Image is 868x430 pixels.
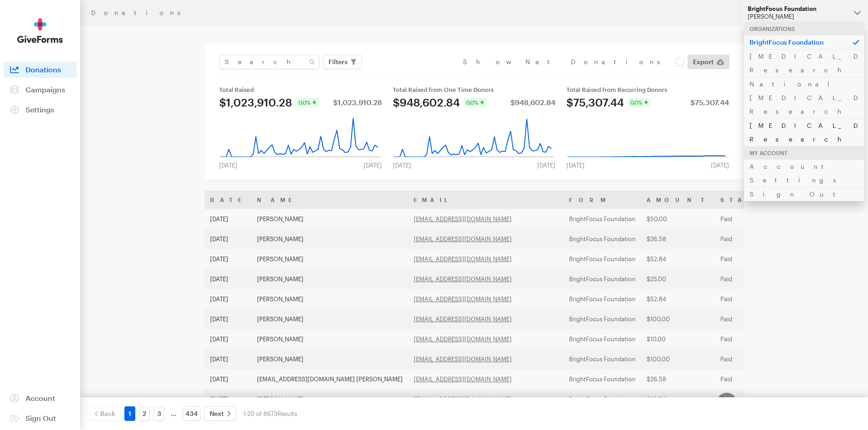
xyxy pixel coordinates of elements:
td: $26.58 [641,369,715,389]
td: Paid [715,349,782,369]
div: 1-20 of 8673 [243,406,297,421]
a: Donations [4,61,77,78]
td: Paid [715,309,782,329]
div: Organizations [744,22,864,35]
td: Paid [715,329,782,349]
th: Name [252,191,408,209]
td: Paid [715,369,782,389]
td: [PERSON_NAME] [252,289,408,309]
div: [DATE] [705,162,734,169]
td: [DATE] [205,389,252,409]
td: $52.84 [641,249,715,269]
td: BrightFocus Foundation [564,349,641,369]
span: Filters [329,56,348,67]
td: Paid [715,209,782,229]
button: Filters [323,55,362,69]
div: 0.0% [627,98,651,107]
a: 3 [154,406,164,421]
td: [PERSON_NAME] [252,209,408,229]
span: Results [277,410,297,417]
td: BrightFocus Foundation [564,249,641,269]
a: [EMAIL_ADDRESS][DOMAIN_NAME] [414,395,512,403]
a: Next [204,406,236,421]
span: Account [26,394,55,402]
td: [PERSON_NAME] [252,229,408,249]
div: 0.0% [296,98,319,107]
td: BrightFocus Foundation [564,209,641,229]
a: [EMAIL_ADDRESS][DOMAIN_NAME] [414,355,512,363]
td: [EMAIL_ADDRESS][DOMAIN_NAME] [PERSON_NAME] [252,369,408,389]
a: 434 [183,406,200,421]
td: Paid [715,269,782,289]
div: [PERSON_NAME] [748,13,847,20]
td: [DATE] [205,289,252,309]
div: [DATE] [561,162,590,169]
td: [DATE] [205,269,252,289]
td: BrightFocus Foundation [564,269,641,289]
td: [DATE] [205,329,252,349]
th: Amount [641,191,715,209]
a: National [MEDICAL_DATA] Research [744,77,864,118]
a: [MEDICAL_DATA] Research [744,49,864,77]
th: Form [564,191,641,209]
span: Campaigns [26,85,65,94]
td: [DATE] [205,369,252,389]
a: [EMAIL_ADDRESS][DOMAIN_NAME] [414,295,512,303]
img: GiveForms [17,18,63,43]
td: [DATE] [205,209,252,229]
td: [PERSON_NAME] [252,349,408,369]
th: Status [715,191,782,209]
td: [PERSON_NAME] [252,269,408,289]
td: [DATE] [205,349,252,369]
span: Settings [26,105,54,114]
div: 0.0% [463,98,487,107]
td: $100.00 [641,309,715,329]
td: BrightFocus Foundation [564,309,641,329]
td: Paid [715,249,782,269]
div: BrightFocus Foundation [748,5,847,13]
div: My Account [744,146,864,160]
td: BrightFocus Foundation [564,389,641,409]
a: Campaigns [4,81,77,98]
p: BrightFocus Foundation [744,35,864,49]
td: [PERSON_NAME] [252,329,408,349]
div: $75,307.44 [566,97,624,108]
a: [EMAIL_ADDRESS][DOMAIN_NAME] [414,255,512,263]
a: Sign Out [744,187,864,201]
span: Export [693,56,714,67]
input: Search Name & Email [219,55,319,69]
div: Total Raised [219,86,382,93]
a: [EMAIL_ADDRESS][DOMAIN_NAME] [414,215,512,223]
td: $10.00 [641,329,715,349]
a: [EMAIL_ADDRESS][DOMAIN_NAME] [414,335,512,343]
td: BrightFocus Foundation [564,329,641,349]
div: [DATE] [387,162,416,169]
div: $1,023,910.28 [219,97,292,108]
td: $26.58 [641,389,715,409]
div: [DATE] [532,162,561,169]
td: $26.58 [641,229,715,249]
a: [EMAIL_ADDRESS][DOMAIN_NAME] [414,375,512,383]
td: $50.00 [641,209,715,229]
div: $948,602.84 [393,97,460,108]
td: Paid [715,229,782,249]
td: [DATE] [205,229,252,249]
td: BrightFocus Foundation [564,229,641,249]
td: [PERSON_NAME] [252,389,408,409]
div: $75,307.44 [690,99,729,106]
span: Sign Out [26,414,56,422]
td: [DATE] [205,249,252,269]
div: $1,023,910.28 [333,99,382,106]
td: $52.84 [641,289,715,309]
th: Date [205,191,252,209]
a: Settings [4,101,77,118]
div: [DATE] [214,162,243,169]
a: Export [688,55,729,69]
td: Paid [715,389,782,409]
a: Account Settings [744,159,864,187]
td: [DATE] [205,309,252,329]
td: $100.00 [641,349,715,369]
div: $948,602.84 [510,99,555,106]
a: [EMAIL_ADDRESS][DOMAIN_NAME] [414,315,512,323]
th: Email [408,191,564,209]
